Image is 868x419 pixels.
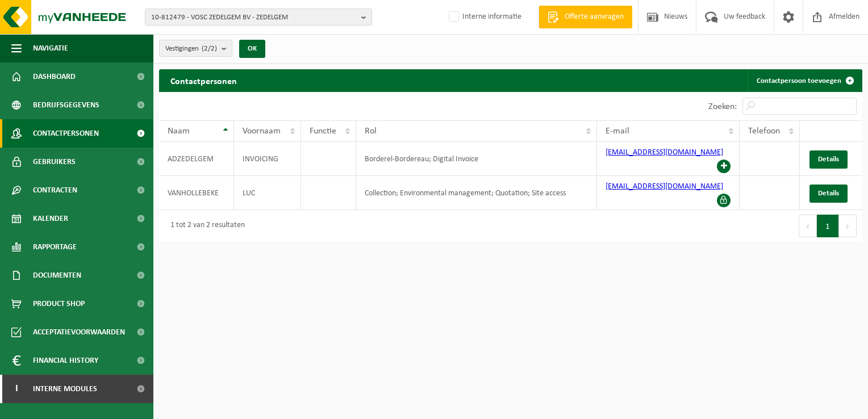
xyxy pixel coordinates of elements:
span: Documenten [33,261,81,290]
button: Previous [799,215,817,237]
td: LUC [234,176,301,210]
td: Collection; Environmental management; Quotation; Site access [356,176,597,210]
div: 1 tot 2 van 2 resultaten [165,216,245,236]
span: Naam [168,127,190,136]
span: I [11,375,22,403]
span: Rapportage [33,233,77,261]
span: Acceptatievoorwaarden [33,318,125,346]
span: Financial History [33,346,98,375]
count: (2/2) [202,45,217,52]
a: [EMAIL_ADDRESS][DOMAIN_NAME] [606,182,723,191]
span: Contactpersonen [33,119,99,148]
label: Zoeken: [708,102,737,111]
span: Product Shop [33,290,85,318]
td: INVOICING [234,142,301,176]
a: Details [809,185,848,203]
span: Bedrijfsgegevens [33,91,99,119]
td: VANHOLLEBEKE [159,176,234,210]
span: Gebruikers [33,148,76,176]
span: Kalender [33,204,68,233]
span: Contracten [33,176,77,204]
span: Vestigingen [165,40,217,57]
a: Details [809,150,848,169]
label: Interne informatie [446,9,521,26]
td: Borderel-Bordereau; Digital Invoice [356,142,597,176]
button: Vestigingen(2/2) [159,40,232,57]
span: Voornaam [243,127,281,136]
a: [EMAIL_ADDRESS][DOMAIN_NAME] [606,148,723,157]
td: ADZEDELGEM [159,142,234,176]
span: E-mail [606,127,629,136]
a: Offerte aanvragen [539,6,632,28]
span: Offerte aanvragen [562,11,627,23]
button: Next [839,215,857,237]
span: Interne modules [33,375,97,403]
h2: Contactpersonen [159,69,248,91]
span: 10-812479 - VOSC ZEDELGEM BV - ZEDELGEM [151,9,357,26]
span: Navigatie [33,34,68,62]
button: OK [239,40,265,58]
span: Telefoon [748,127,780,136]
button: 1 [817,215,839,237]
button: 10-812479 - VOSC ZEDELGEM BV - ZEDELGEM [145,9,372,26]
span: Functie [310,127,336,136]
span: Details [818,156,839,163]
span: Dashboard [33,62,76,91]
span: Rol [365,127,377,136]
span: Details [818,190,839,197]
a: Contactpersoon toevoegen [748,69,861,92]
